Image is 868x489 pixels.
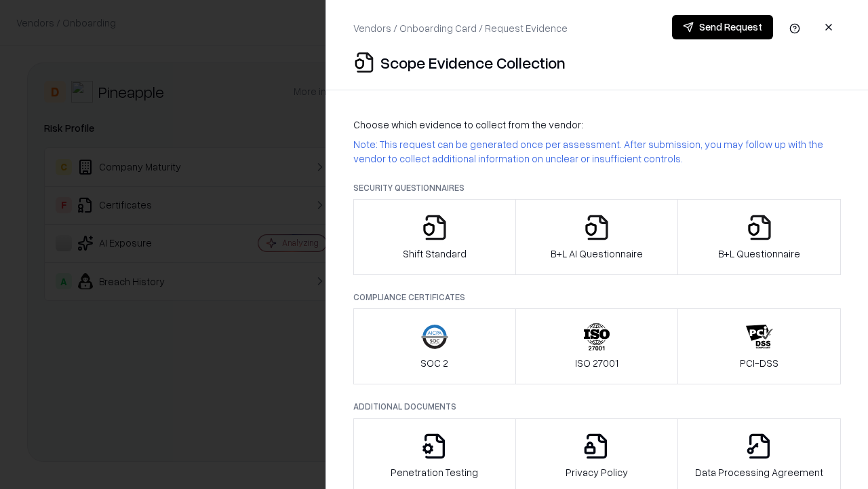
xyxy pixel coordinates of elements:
p: Additional Documents [353,401,841,412]
button: SOC 2 [353,308,516,384]
p: Shift Standard [403,247,467,261]
p: B+L Questionnaire [718,247,800,261]
p: PCI-DSS [740,356,778,370]
p: SOC 2 [420,356,448,370]
button: ISO 27001 [515,308,679,384]
p: Privacy Policy [566,465,628,479]
p: Compliance Certificates [353,291,841,303]
button: B+L Questionnaire [677,199,841,275]
p: ISO 27001 [575,356,618,370]
button: Send Request [672,15,773,39]
p: Choose which evidence to collect from the vendor: [353,117,841,132]
p: Penetration Testing [391,465,478,479]
p: Note: This request can be generated once per assessment. After submission, you may follow up with... [353,137,841,166]
button: Shift Standard [353,199,516,275]
p: B+L AI Questionnaire [551,247,643,261]
button: B+L AI Questionnaire [515,199,679,275]
p: Security Questionnaires [353,182,841,194]
p: Scope Evidence Collection [380,52,566,73]
button: PCI-DSS [677,308,841,384]
p: Vendors / Onboarding Card / Request Evidence [353,21,568,35]
p: Data Processing Agreement [695,465,823,479]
